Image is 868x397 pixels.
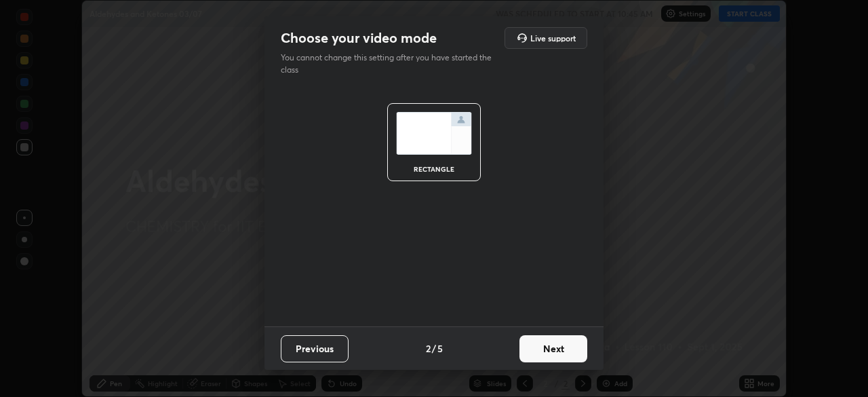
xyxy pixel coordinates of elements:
[281,29,437,47] h2: Choose your video mode
[519,335,587,362] button: Next
[281,52,500,76] p: You cannot change this setting after you have started the class
[407,166,461,172] div: rectangle
[432,341,436,356] h4: /
[281,335,349,362] button: Previous
[426,341,431,356] h4: 2
[437,341,443,356] h4: 5
[530,34,576,42] h5: Live support
[396,112,472,155] img: normalScreenIcon.ae25ed63.svg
